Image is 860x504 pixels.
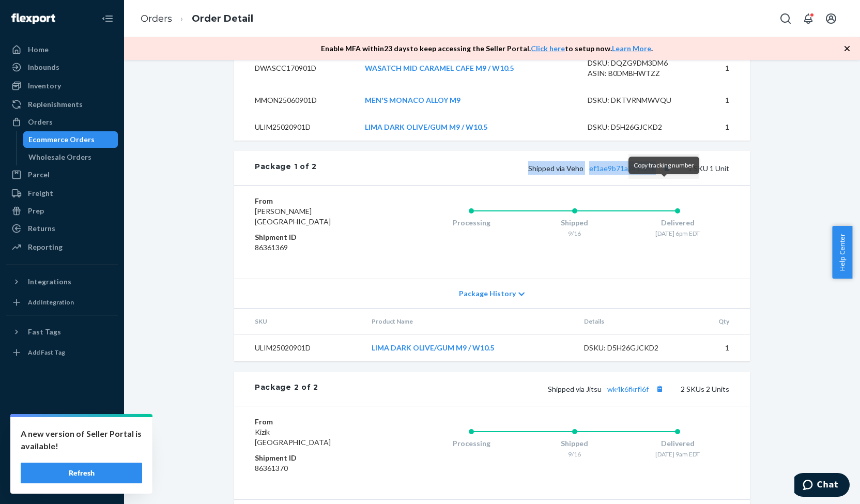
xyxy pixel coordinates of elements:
a: LIMA DARK OLIVE/GUM M9 / W10.5 [372,343,494,352]
div: Shipped [523,438,626,449]
dd: 86361370 [255,463,378,474]
button: Open notifications [798,8,819,29]
span: Kizik [GEOGRAPHIC_DATA] [255,427,331,447]
div: Processing [420,438,523,449]
a: Prep [6,203,118,219]
th: Product Name [363,309,576,334]
div: ASIN: B0DMBHWTZZ [588,68,685,79]
a: Help Center [6,457,118,474]
th: Details [576,309,689,334]
button: Refresh [21,463,142,483]
div: [DATE] 6pm EDT [626,229,729,238]
div: Fast Tags [28,327,61,337]
a: Parcel [6,166,118,183]
div: DSKU: DKTVRNMWVQU [588,95,685,105]
span: Copy tracking number [634,161,694,169]
td: 1 [693,50,750,87]
span: Shipped via Jitsu [548,385,666,393]
a: Order Detail [192,13,253,24]
a: Orders [141,13,172,24]
a: Add Integration [6,294,118,311]
div: Orders [28,117,53,127]
div: Add Integration [28,298,74,307]
div: Delivered [626,438,729,449]
div: Inventory [28,81,61,91]
div: Delivered [626,218,729,228]
a: ef1ae9b71a241c2ce [589,164,656,173]
div: Returns [28,223,55,234]
td: ULIM25020901D [234,334,363,362]
div: Freight [28,188,53,198]
span: Package History [459,288,516,299]
a: Home [6,41,118,58]
div: Parcel [28,170,50,180]
iframe: Opens a widget where you can chat to one of our agents [794,473,850,499]
div: Ecommerce Orders [28,134,95,145]
div: Shipped [523,218,626,228]
td: 1 [693,87,750,114]
a: Returns [6,220,118,237]
a: LIMA DARK OLIVE/GUM M9 / W10.5 [365,123,487,131]
button: Integrations [6,273,118,290]
ol: breadcrumbs [132,4,262,34]
button: Copy tracking number [653,382,666,395]
a: Freight [6,185,118,202]
td: DWASCC170901D [234,50,357,87]
button: Help Center [832,226,852,279]
div: Reporting [28,242,63,252]
dd: 86361369 [255,242,378,253]
td: MMON25060901D [234,87,357,114]
div: Inbounds [28,62,59,72]
div: DSKU: DQZG9DM3DM6 [588,58,685,68]
button: Open account menu [821,8,841,29]
a: Reporting [6,239,118,255]
div: Wholesale Orders [28,152,91,162]
dt: From [255,417,378,427]
div: Processing [420,218,523,228]
td: 1 [693,114,750,141]
a: Inventory [6,78,118,94]
td: ULIM25020901D [234,114,357,141]
button: Fast Tags [6,324,118,340]
a: WASATCH MID CARAMEL CAFE M9 / W10.5 [365,64,514,72]
div: 9/16 [523,229,626,238]
div: DSKU: D5H26GJCKD2 [584,343,681,353]
a: Ecommerce Orders [23,131,118,148]
a: Orders [6,114,118,130]
dt: Shipment ID [255,232,378,242]
a: Inbounds [6,59,118,75]
a: MEN'S MONACO ALLOY M9 [365,96,460,104]
div: Add Fast Tag [28,348,65,357]
button: Close Navigation [97,8,118,29]
img: Flexport logo [11,13,55,24]
th: Qty [689,309,750,334]
a: Settings [6,422,118,439]
div: Replenishments [28,99,83,110]
dt: From [255,196,378,206]
div: [DATE] 9am EDT [626,450,729,459]
td: 1 [689,334,750,362]
div: Integrations [28,277,71,287]
a: Click here [531,44,565,53]
button: Open Search Box [775,8,796,29]
div: Home [28,44,49,55]
div: Package 2 of 2 [255,382,318,395]
dt: Shipment ID [255,453,378,463]
th: SKU [234,309,363,334]
a: Add Fast Tag [6,344,118,361]
div: Package 1 of 2 [255,161,317,175]
div: 2 SKUs 2 Units [318,382,729,395]
button: Give Feedback [6,475,118,492]
span: [PERSON_NAME][GEOGRAPHIC_DATA] [255,207,331,226]
button: Talk to Support [6,440,118,456]
p: Enable MFA within 23 days to keep accessing the Seller Portal. to setup now. . [321,43,653,54]
div: 1 SKU 1 Unit [317,161,729,175]
span: Shipped via Veho [528,164,673,173]
a: Wholesale Orders [23,149,118,165]
div: DSKU: D5H26GJCKD2 [588,122,685,132]
p: A new version of Seller Portal is available! [21,427,142,452]
a: wk4k6fkrfl6f [607,385,649,393]
a: Replenishments [6,96,118,113]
